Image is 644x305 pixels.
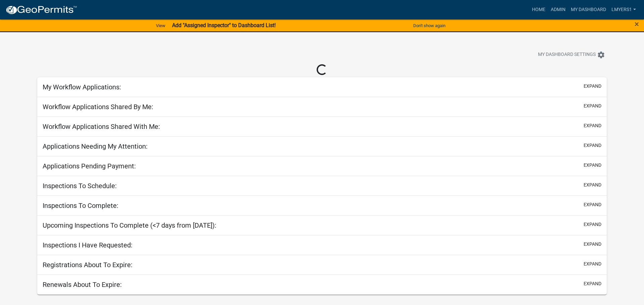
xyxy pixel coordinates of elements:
[43,83,121,91] h5: My Workflow Applications:
[609,3,639,16] a: lmyers1
[43,142,148,150] h5: Applications Needing My Attention:
[172,22,276,28] strong: Add "Assigned Inspector" to Dashboard List!
[597,51,605,59] i: settings
[538,51,596,59] span: My Dashboard Settings
[43,261,132,269] h5: Registrations About To Expire:
[43,221,216,229] h5: Upcoming Inspections To Complete (<7 days from [DATE]):
[584,102,601,109] button: expand
[43,103,153,111] h5: Workflow Applications Shared By Me:
[584,83,601,90] button: expand
[635,20,639,28] button: Close
[153,20,168,31] a: View
[43,182,117,190] h5: Inspections To Schedule:
[635,19,639,29] span: ×
[43,123,160,131] h5: Workflow Applications Shared With Me:
[43,202,118,210] h5: Inspections To Complete:
[584,201,601,208] button: expand
[529,3,548,16] a: Home
[411,20,448,31] button: Don't show again
[533,48,610,61] button: My Dashboard Settingssettings
[584,221,601,228] button: expand
[43,281,122,289] h5: Renewals About To Expire:
[548,3,568,16] a: Admin
[584,260,601,268] button: expand
[584,142,601,149] button: expand
[43,241,132,249] h5: Inspections I Have Requested:
[568,3,609,16] a: My Dashboard
[584,280,601,287] button: expand
[584,122,601,129] button: expand
[43,162,136,170] h5: Applications Pending Payment:
[584,181,601,188] button: expand
[584,162,601,169] button: expand
[584,241,601,248] button: expand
